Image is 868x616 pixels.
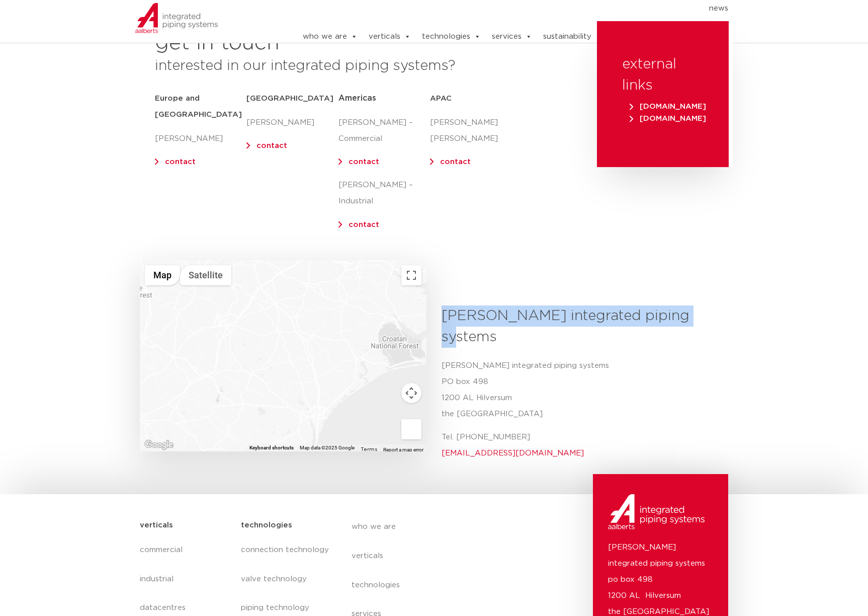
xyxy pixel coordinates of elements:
[369,27,411,47] a: verticals
[383,447,423,452] a: Report a map error
[349,158,379,166] a: contact
[338,94,376,102] span: Americas
[145,265,180,285] button: Show street map
[352,512,536,542] a: who we are
[155,31,280,55] h2: get in touch
[401,419,421,439] button: Drag Pegman onto the map to open Street View
[627,103,709,110] a: [DOMAIN_NAME]
[155,95,242,118] strong: Europe and [GEOGRAPHIC_DATA]
[241,535,331,565] a: connection technology
[303,27,358,47] a: who we are
[349,221,379,228] a: contact
[140,565,231,594] a: industrial
[361,447,377,452] a: Terms (opens in new tab)
[246,115,338,131] p: [PERSON_NAME]
[709,1,728,17] a: news
[338,177,430,209] p: [PERSON_NAME] – Industrial
[300,445,355,450] span: Map data ©2025 Google
[543,27,602,47] a: sustainability
[142,438,176,451] a: Open this area in Google Maps (opens a new window)
[246,91,338,107] h5: [GEOGRAPHIC_DATA]
[352,542,536,571] a: verticals
[627,115,709,122] a: [DOMAIN_NAME]
[142,438,176,451] img: Google
[442,305,721,348] h3: [PERSON_NAME] integrated piping systems
[249,444,294,451] button: Keyboard shortcuts
[442,429,721,461] p: Tel. [PHONE_NUMBER]
[241,517,292,533] h5: technologies
[140,535,231,565] a: commercial
[401,265,421,285] button: Toggle fullscreen view
[155,131,246,147] p: [PERSON_NAME]
[140,517,173,533] h5: verticals
[180,265,231,285] button: Show satellite imagery
[630,115,706,122] span: [DOMAIN_NAME]
[630,103,706,110] span: [DOMAIN_NAME]
[241,565,331,594] a: valve technology
[352,571,536,600] a: technologies
[430,91,522,107] h5: APAC
[442,358,721,422] p: [PERSON_NAME] integrated piping systems PO box 498 1200 AL Hilversum the [GEOGRAPHIC_DATA]
[422,27,481,47] a: technologies
[165,158,196,166] a: contact
[442,449,584,457] a: [EMAIL_ADDRESS][DOMAIN_NAME]
[622,54,704,96] h3: external links
[155,55,572,76] h3: interested in our integrated piping systems?
[256,142,287,149] a: contact
[338,115,430,147] p: [PERSON_NAME] – Commercial
[430,115,522,147] p: [PERSON_NAME] [PERSON_NAME]
[401,383,421,403] button: Map camera controls
[272,1,728,17] nav: Menu
[492,27,532,47] a: services
[440,158,471,166] a: contact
